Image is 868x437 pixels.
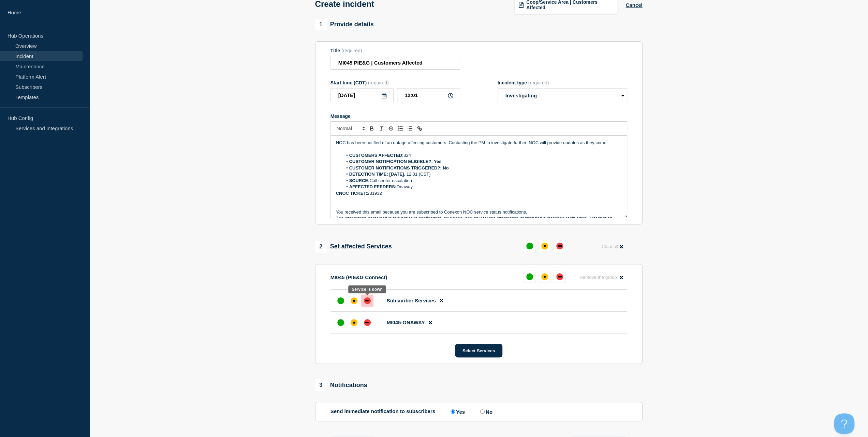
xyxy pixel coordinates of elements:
[351,319,357,326] div: affected
[315,19,327,30] span: 1
[597,240,627,253] button: Clear all
[330,48,460,53] div: Title
[575,271,627,284] button: Remove the group
[342,152,622,159] li: 324
[351,297,357,304] div: affected
[541,243,548,249] div: affected
[341,48,362,53] span: (required)
[479,408,492,415] label: No
[336,191,367,196] strong: CNOC TICKET:
[554,271,566,283] button: down
[451,409,455,414] input: Yes
[349,184,397,189] strong: AFFECTED FEEDERS:
[352,287,383,292] div: Service is down
[405,124,415,133] button: Toggle bulleted list
[330,408,436,415] p: Send immediate notification to subscribers
[368,80,389,85] span: (required)
[498,80,627,85] div: Incident type
[524,240,536,252] button: up
[556,273,563,280] div: down
[315,241,392,252] div: Set affected Services
[364,297,371,304] div: down
[330,274,387,280] p: MI045 (PIE&G Connect)
[541,273,548,280] div: affected
[396,124,405,133] button: Toggle ordered list
[579,275,617,280] span: Remove the group
[387,298,436,303] span: Subscriber Services
[331,136,627,218] div: Message
[336,209,622,215] p: You received this email because you are subscribed to Conexon NOC service status notifications.
[367,124,377,133] button: Toggle bold text
[377,124,386,133] button: Toggle italic text
[349,178,370,183] strong: SOURCE:
[330,56,460,70] input: Title
[415,124,424,133] button: Toggle link
[498,88,627,103] select: Incident type
[526,243,533,249] div: up
[315,19,374,30] div: Provide details
[524,271,536,283] button: up
[386,124,396,133] button: Toggle strikethrough text
[626,2,642,8] button: Cancel
[349,172,404,177] strong: DETECTION TIME: [DATE]
[539,240,551,252] button: affected
[330,80,460,85] div: Start time (CDT)
[387,319,425,325] span: MI045-ONAWAY
[455,344,502,357] button: Select Services
[334,124,367,133] span: Font size
[315,379,327,391] span: 3
[336,140,622,146] p: NOC has been notified of an outage affecting customers. Contacting the PM to investigate further....
[480,409,485,414] input: No
[554,240,566,252] button: down
[315,241,327,252] span: 2
[834,413,854,434] iframe: Help Scout Beacon - Open
[337,297,344,304] div: up
[336,190,622,196] p: 231932
[449,408,465,415] label: Yes
[337,319,344,326] div: up
[397,88,460,102] input: HH:MM
[342,171,622,177] li: , 12:01 (CST)
[336,215,622,228] p: The information contained in this notice is confidential, privileged, and only for the informatio...
[556,243,563,249] div: down
[528,80,549,85] span: (required)
[342,178,622,184] li: Call center escalation
[342,184,622,190] li: Onaway
[349,153,404,158] strong: CUSTOMERS AFFECTED:
[526,273,533,280] div: up
[539,271,551,283] button: affected
[349,165,449,170] strong: CUSTOMER NOTIFICATIONS TRIGGERED?: No
[330,88,394,102] input: YYYY-MM-DD
[330,113,627,119] div: Message
[315,379,367,391] div: Notifications
[330,408,627,415] div: Send immediate notification to subscribers
[519,2,524,8] img: template icon
[349,159,442,164] strong: CUSTOMER NOTIFICATION ELIGIBLE?: Yes
[364,319,371,326] div: down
